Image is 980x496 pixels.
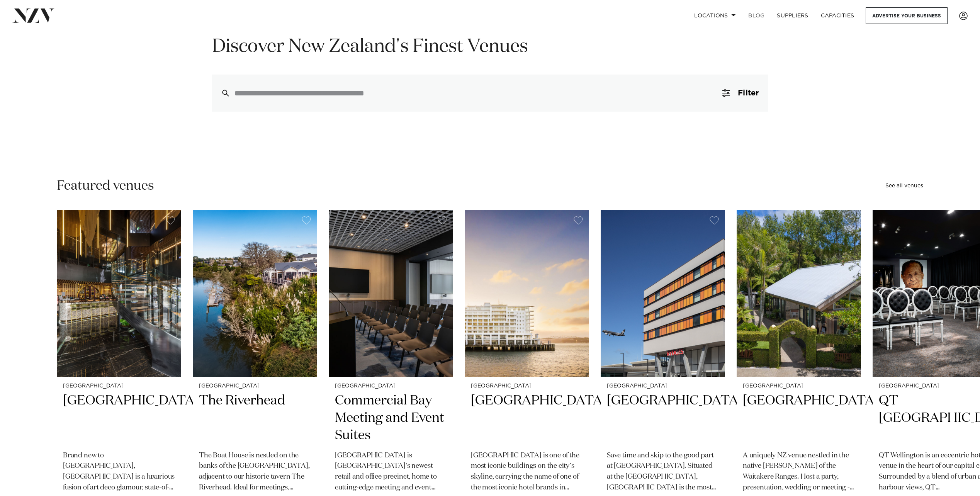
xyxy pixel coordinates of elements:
small: [GEOGRAPHIC_DATA] [471,383,583,389]
h2: The Riverhead [199,392,311,444]
a: BLOG [742,7,771,24]
p: A uniquely NZ venue nestled in the native [PERSON_NAME] of the Waitakere Ranges. Host a party, pr... [743,450,855,494]
h2: [GEOGRAPHIC_DATA] [743,392,855,444]
p: [GEOGRAPHIC_DATA] is [GEOGRAPHIC_DATA]'s newest retail and office precinct, home to cutting-edge ... [335,450,447,494]
h2: [GEOGRAPHIC_DATA] [63,392,175,444]
h2: [GEOGRAPHIC_DATA] [607,392,719,444]
a: SUPPLIERS [771,7,814,24]
h2: [GEOGRAPHIC_DATA] [471,392,583,444]
img: nzv-logo.png [12,8,54,22]
a: Capacities [815,7,861,24]
small: [GEOGRAPHIC_DATA] [199,383,311,389]
h1: Discover New Zealand's Finest Venues [212,35,768,59]
span: Filter [738,89,759,97]
small: [GEOGRAPHIC_DATA] [607,383,719,389]
p: [GEOGRAPHIC_DATA] is one of the most iconic buildings on the city’s skyline, carrying the name of... [471,450,583,494]
a: See all venues [885,183,923,189]
h2: Featured venues [57,177,154,195]
p: The Boat House is nestled on the banks of the [GEOGRAPHIC_DATA], adjacent to our historic tavern ... [199,450,311,494]
small: [GEOGRAPHIC_DATA] [335,383,447,389]
small: [GEOGRAPHIC_DATA] [743,383,855,389]
button: Filter [713,75,768,112]
p: Brand new to [GEOGRAPHIC_DATA], [GEOGRAPHIC_DATA] is a luxurious fusion of art deco glamour, stat... [63,450,175,494]
small: [GEOGRAPHIC_DATA] [63,383,175,389]
a: Locations [688,7,742,24]
p: Save time and skip to the good part at [GEOGRAPHIC_DATA]. Situated at the [GEOGRAPHIC_DATA], [GEO... [607,450,719,494]
a: Advertise your business [866,7,948,24]
h2: Commercial Bay Meeting and Event Suites [335,392,447,444]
